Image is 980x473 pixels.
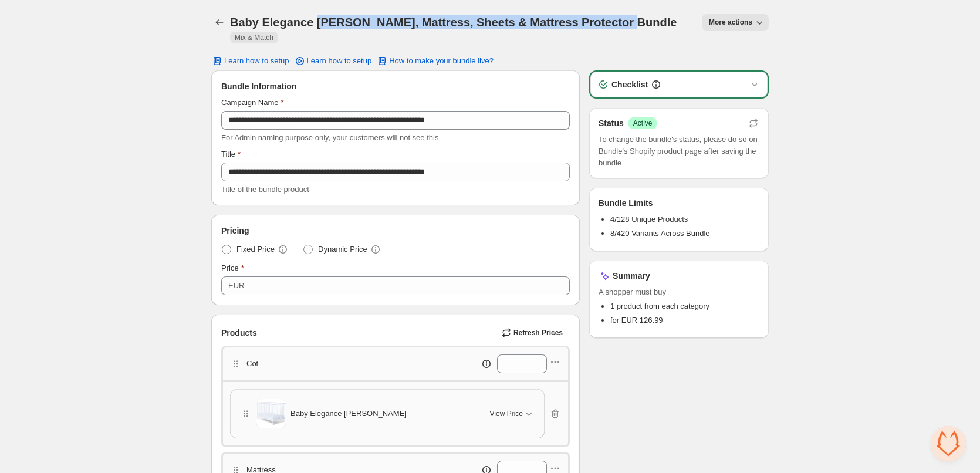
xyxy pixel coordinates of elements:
[483,404,542,423] button: View Price
[211,14,228,31] button: Back
[221,225,249,237] span: Pricing
[709,18,752,27] span: More actions
[599,134,759,169] span: To change the bundle's status, please do so on Bundle's Shopify product page after saving the bundle
[235,33,273,42] span: Mix & Match
[230,15,677,29] h1: Baby Elegance [PERSON_NAME], Mattress, Sheets & Mattress Protector Bundle
[497,325,570,341] button: Refresh Prices
[369,53,501,69] button: How to make your bundle live?
[204,53,296,69] button: Learn how to setup
[307,56,372,66] span: Learn how to setup
[513,328,563,337] span: Refresh Prices
[610,300,759,312] li: 1 product from each category
[221,262,244,274] label: Price
[610,315,759,326] li: for EUR 126.99
[221,148,241,160] label: Title
[318,244,367,255] span: Dynamic Price
[389,56,494,66] span: How to make your bundle live?
[611,79,648,90] h3: Checklist
[256,399,286,428] img: Baby Elegance Kim Cot White
[490,409,523,418] span: View Price
[702,14,769,31] button: More actions
[224,56,289,66] span: Learn how to setup
[610,215,688,224] span: 4/128 Unique Products
[599,117,624,129] h3: Status
[599,286,759,298] span: A shopper must buy
[221,80,296,92] span: Bundle Information
[613,270,650,282] h3: Summary
[228,280,244,292] div: EUR
[610,229,710,238] span: 8/420 Variants Across Bundle
[931,426,966,461] div: Open chat
[599,197,653,209] h3: Bundle Limits
[290,408,407,420] span: Baby Elegance [PERSON_NAME]
[221,327,257,339] span: Products
[221,185,309,194] span: Title of the bundle product
[633,119,653,128] span: Active
[246,358,258,370] p: Cot
[287,53,379,69] a: Learn how to setup
[221,97,284,109] label: Campaign Name
[236,244,275,255] span: Fixed Price
[221,133,438,142] span: For Admin naming purpose only, your customers will not see this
